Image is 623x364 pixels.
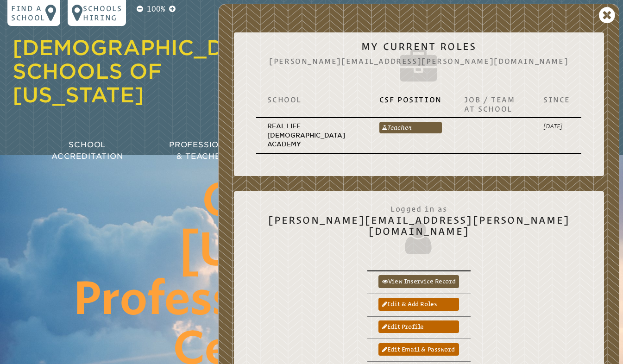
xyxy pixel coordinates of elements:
p: Real Life [DEMOGRAPHIC_DATA] Academy [267,122,357,149]
p: Find a school [11,4,45,22]
a: [DEMOGRAPHIC_DATA] Schools of [US_STATE] [13,35,277,107]
a: Edit email & password [378,343,459,356]
a: View inservice record [378,275,459,288]
h2: [PERSON_NAME][EMAIL_ADDRESS][PERSON_NAME][DOMAIN_NAME] [249,200,589,257]
span: School Accreditation [51,140,123,160]
h2: My Current Roles [249,41,589,88]
span: Logged in as [249,200,589,214]
p: CSF Position [379,95,442,104]
a: Teacher [379,122,442,133]
p: 100% [145,4,167,15]
a: Edit & add roles [378,298,459,311]
p: School [267,95,357,104]
p: [DATE] [543,122,570,131]
span: Professional Development & Teacher Certification [169,140,304,160]
p: Job / Team at School [464,95,521,113]
p: Since [543,95,570,104]
p: Schools Hiring [83,4,122,22]
a: Edit profile [378,320,459,333]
